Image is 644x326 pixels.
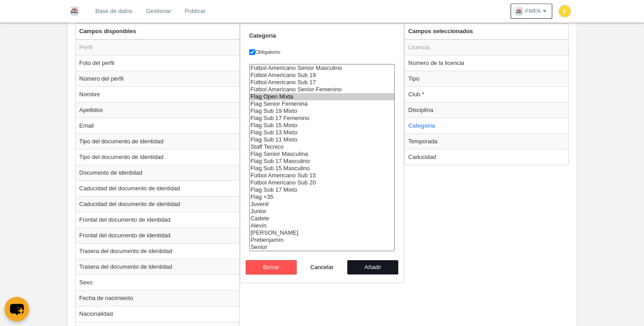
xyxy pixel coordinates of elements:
[405,149,568,165] td: Caducidad
[250,165,395,172] option: Flag Sub 15 Masculino
[76,133,239,149] td: Tipo del documento de identidad
[76,196,239,212] td: Caducidad del documento de identidad
[4,297,29,322] button: chat-button
[250,86,395,93] option: Fútbol Americano Senior Femenino
[297,260,348,275] button: Cancelar
[246,260,297,275] button: Borrar
[250,115,395,122] option: Flag Sub 17 Femenino
[250,179,395,186] option: Fútbol Americano Sub 20
[405,24,568,39] th: Campos seleccionados
[405,133,568,149] td: Temporada
[250,172,395,179] option: Fútbol Americano Sub 15
[405,39,568,56] td: Licencia
[559,5,571,17] img: c2l6ZT0zMHgzMCZmcz05JnRleHQ9UCZiZz1mZGQ4MzU%3D.png
[250,193,395,201] option: Flag +35
[76,71,239,86] td: Número del perfil
[250,107,395,115] option: Flag Sub 19 Mixto
[76,306,239,322] td: Nacionalidad
[250,158,395,165] option: Flag Sub 17 Masculino
[76,165,239,180] td: Documento de identidad
[525,7,541,16] span: FMFA
[250,100,395,107] option: Flag Senior Femenina
[250,79,395,86] option: Fútbol Americano Sub 17
[250,244,395,251] option: Senior
[249,49,255,55] input: Obligatorio
[67,5,81,16] img: FMFA
[514,7,523,16] img: OaSyhHG2e8IO.30x30.jpg
[250,72,395,79] option: Fútbol Americano Sub 19
[405,118,568,133] td: Categoría
[250,215,395,222] option: Cadete
[250,93,395,100] option: Flag Open Mixta
[76,118,239,133] td: Email
[76,24,239,39] th: Campos disponibles
[405,71,568,86] td: Tipo
[250,236,395,244] option: Prebenjamín
[405,55,568,71] td: Número de la licencia
[405,86,568,102] td: Club *
[76,180,239,196] td: Caducidad del documento de identidad
[76,212,239,227] td: Frontal del documento de identidad
[76,290,239,306] td: Fecha de nacimiento
[250,143,395,150] option: Staff Tecnico
[76,149,239,165] td: Tipo del documento de identidad
[76,102,239,118] td: Apellidos
[249,32,276,39] strong: Categoría
[249,48,395,56] label: Obligatorio
[76,227,239,243] td: Frontal del documento de identidad
[250,201,395,208] option: Juvenil
[250,186,395,193] option: Flag Sub 17 Mixto
[250,222,395,229] option: Alevín
[250,64,395,72] option: Fútbol Americano Senior Masculino
[76,55,239,71] td: Foto del perfil
[76,86,239,102] td: Nombre
[250,150,395,158] option: Flag Senior Masculina
[76,243,239,259] td: Trasera del documento de identidad
[250,229,395,236] option: Benjamín
[250,208,395,215] option: Junior
[250,129,395,136] option: Flag Sub 13 Mixto
[250,122,395,129] option: Flag Sub 15 Mixto
[347,260,398,275] button: Añadir
[76,275,239,290] td: Sexo
[511,4,552,19] a: FMFA
[405,102,568,118] td: Disciplina
[250,136,395,143] option: Flag Sub 11 Mixto
[76,39,239,56] td: Perfil
[76,259,239,275] td: Trasera del documento de identidad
